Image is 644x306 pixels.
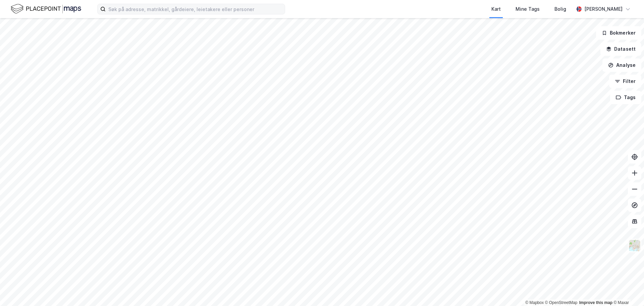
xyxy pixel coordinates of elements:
button: Tags [610,91,641,104]
div: [PERSON_NAME] [584,5,623,13]
button: Bokmerker [596,26,641,40]
div: Kontrollprogram for chat [610,274,644,306]
div: Kart [491,5,501,13]
div: Mine Tags [516,5,540,13]
button: Filter [609,75,641,88]
input: Søk på adresse, matrikkel, gårdeiere, leietakere eller personer [106,4,285,14]
img: logo.f888ab2527a4732fd821a326f86c7f29.svg [11,3,81,15]
a: Mapbox [525,300,544,305]
a: OpenStreetMap [545,300,578,305]
iframe: Chat Widget [610,274,644,306]
a: Improve this map [579,300,612,305]
div: Bolig [554,5,566,13]
button: Datasett [600,42,641,56]
button: Analyse [602,58,641,72]
img: Z [628,239,641,252]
